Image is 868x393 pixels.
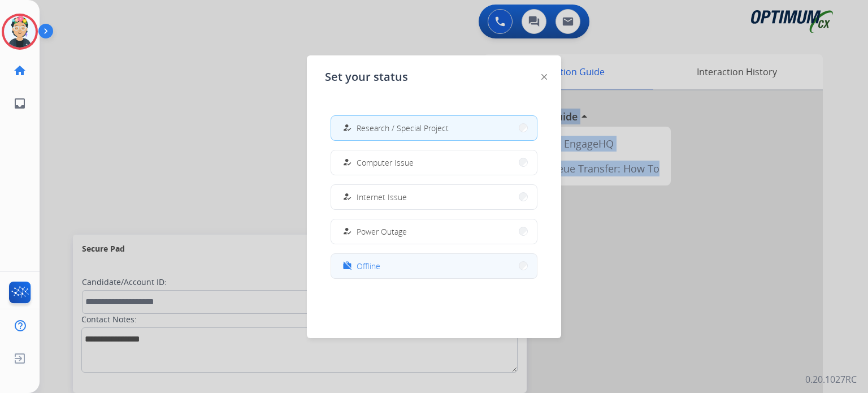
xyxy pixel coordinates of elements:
[357,226,407,237] span: Power Outage
[342,227,352,236] mat-icon: how_to_reg
[325,69,408,85] span: Set your status
[342,192,352,202] mat-icon: how_to_reg
[331,116,537,140] button: Research / Special Project
[4,16,36,47] img: avatar
[342,261,352,271] mat-icon: work_off
[342,158,352,167] mat-icon: how_to_reg
[805,373,857,386] p: 0.20.1027RC
[13,97,27,110] mat-icon: inbox
[357,191,407,203] span: Internet Issue
[357,122,449,134] span: Research / Special Project
[541,74,547,80] img: close-button
[331,185,537,209] button: Internet Issue
[331,254,537,278] button: Offline
[357,260,380,272] span: Offline
[13,64,27,77] mat-icon: home
[342,123,352,133] mat-icon: how_to_reg
[331,219,537,244] button: Power Outage
[357,157,414,169] span: Computer Issue
[331,150,537,175] button: Computer Issue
